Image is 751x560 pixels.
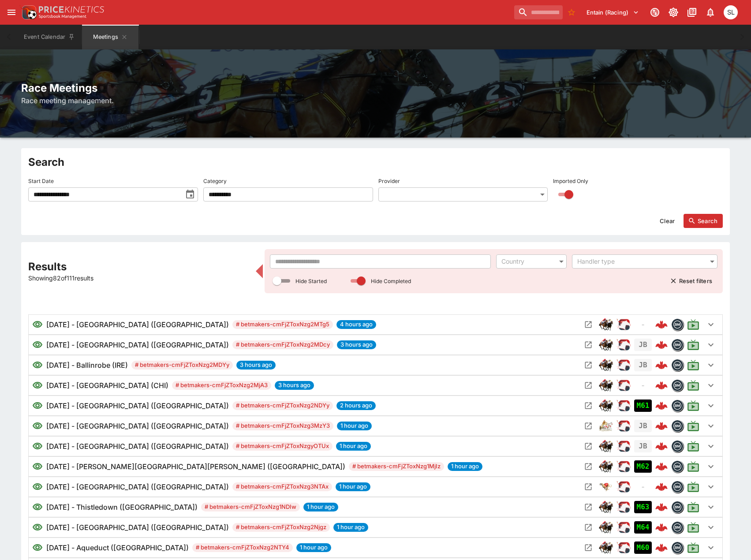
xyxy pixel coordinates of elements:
[634,420,652,432] div: Jetbet not yet mapped
[724,5,738,19] div: Singa Livett
[581,5,644,19] button: Select Tenant
[655,501,668,513] img: logo-cerberus--red.svg
[21,81,730,95] h2: Race Meetings
[236,361,276,370] span: 3 hours ago
[82,25,138,49] button: Meetings
[581,317,595,332] button: Open Meeting
[599,439,613,453] img: horse_racing.png
[599,439,613,453] div: horse_racing
[665,4,681,20] button: Toggle light/dark mode
[655,521,668,534] img: logo-cerberus--red.svg
[4,4,19,20] button: open drawer
[599,541,613,555] div: horse_racing
[687,460,699,473] svg: Live
[46,380,168,391] h6: [DATE] - [GEOGRAPHIC_DATA] (CHI)
[616,399,631,413] div: ParallelRacing Handler
[501,257,552,266] div: Country
[616,419,631,433] div: ParallelRacing Handler
[672,501,683,513] img: betmakers.png
[671,420,684,432] div: betmakers
[654,214,680,228] button: Clear
[616,419,631,433] img: racing.png
[599,378,613,392] div: horse_racing
[672,319,683,330] img: betmakers.png
[46,340,229,350] h6: [DATE] - [GEOGRAPHIC_DATA] ([GEOGRAPHIC_DATA])
[32,421,43,431] svg: Visible
[32,441,43,452] svg: Visible
[687,541,699,554] svg: Live
[687,521,699,534] svg: Live
[599,500,613,514] img: horse_racing.png
[671,399,684,412] div: betmakers
[687,440,699,452] svg: Live
[616,358,631,372] div: ParallelRacing Handler
[46,360,128,370] h6: [DATE] - Ballinrobe (IRE)
[616,459,631,474] img: racing.png
[599,399,613,413] div: horse_racing
[671,481,684,493] div: betmakers
[672,441,683,452] img: betmakers.png
[296,543,331,552] span: 1 hour ago
[672,359,683,371] img: betmakers.png
[634,440,652,452] div: Jetbet not yet mapped
[336,320,376,329] span: 4 hours ago
[182,187,198,202] button: toggle date time picker
[192,543,293,552] span: # betmakers-cmFjZToxNzg2NTY4
[514,5,563,19] input: search
[46,482,229,492] h6: [DATE] - [GEOGRAPHIC_DATA] ([GEOGRAPHIC_DATA])
[46,400,229,411] h6: [DATE] - [GEOGRAPHIC_DATA] ([GEOGRAPHIC_DATA])
[634,379,652,392] div: No Jetbet
[581,378,595,392] button: Open Meeting
[671,440,684,452] div: betmakers
[672,400,683,411] img: betmakers.png
[671,541,684,554] div: betmakers
[671,501,684,513] div: betmakers
[655,359,668,371] img: logo-cerberus--red.svg
[672,542,683,553] img: betmakers.png
[687,420,699,432] svg: Live
[616,317,631,332] img: racing.png
[232,482,332,491] span: # betmakers-cmFjZToxNzg3NTAx
[46,421,229,431] h6: [DATE] - [GEOGRAPHIC_DATA] ([GEOGRAPHIC_DATA])
[702,4,718,20] button: Notifications
[672,380,683,391] img: betmakers.png
[616,459,631,474] div: ParallelRacing Handler
[655,339,668,351] img: logo-cerberus--red.svg
[336,401,376,410] span: 2 hours ago
[336,482,370,491] span: 1 hour ago
[32,461,43,472] svg: Visible
[655,481,668,493] img: logo-cerberus--red.svg
[295,277,327,285] p: Hide Started
[616,378,631,392] div: ParallelRacing Handler
[672,522,683,533] img: betmakers.png
[599,358,613,372] img: horse_racing.png
[655,318,668,331] img: logo-cerberus--red.svg
[671,318,684,331] div: betmakers
[303,503,338,511] span: 1 hour ago
[684,4,700,20] button: Documentation
[672,481,683,493] img: betmakers.png
[581,358,595,372] button: Open Meeting
[616,480,631,494] div: ParallelRacing Handler
[232,340,333,349] span: # betmakers-cmFjZToxNzg2MDcy
[581,520,595,534] button: Open Meeting
[655,420,668,432] img: logo-cerberus--red.svg
[371,277,411,285] p: Hide Completed
[672,461,683,472] img: betmakers.png
[232,401,333,410] span: # betmakers-cmFjZToxNzg2NDYy
[28,155,723,169] h2: Search
[672,339,683,351] img: betmakers.png
[634,460,652,473] div: Imported to Jetbet as UNCONFIRMED
[599,317,613,332] div: horse_racing
[634,359,652,371] div: Jetbet not yet mapped
[671,460,684,473] div: betmakers
[32,380,43,391] svg: Visible
[28,273,250,283] p: Showing 82 of 111 results
[599,419,613,433] img: harness_racing.png
[655,541,668,554] img: logo-cerberus--red.svg
[599,520,613,534] div: horse_racing
[599,338,613,352] div: horse_racing
[564,5,579,19] button: No Bookmarks
[655,379,668,392] img: logo-cerberus--red.svg
[616,541,631,555] div: ParallelRacing Handler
